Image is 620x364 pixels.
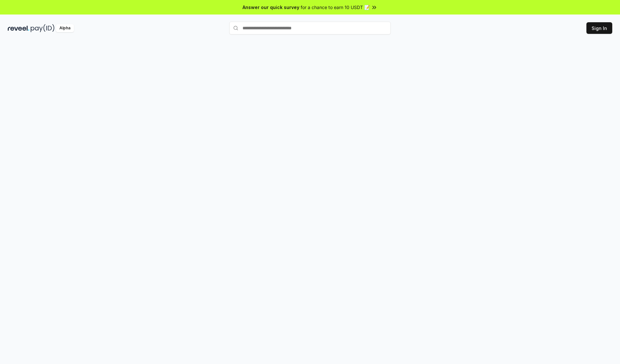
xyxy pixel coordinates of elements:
div: Alpha [56,24,74,32]
button: Sign In [586,22,612,34]
img: reveel_dark [8,24,29,32]
span: for a chance to earn 10 USDT 📝 [301,4,370,11]
span: Answer our quick survey [243,4,299,11]
img: pay_id [31,24,55,32]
